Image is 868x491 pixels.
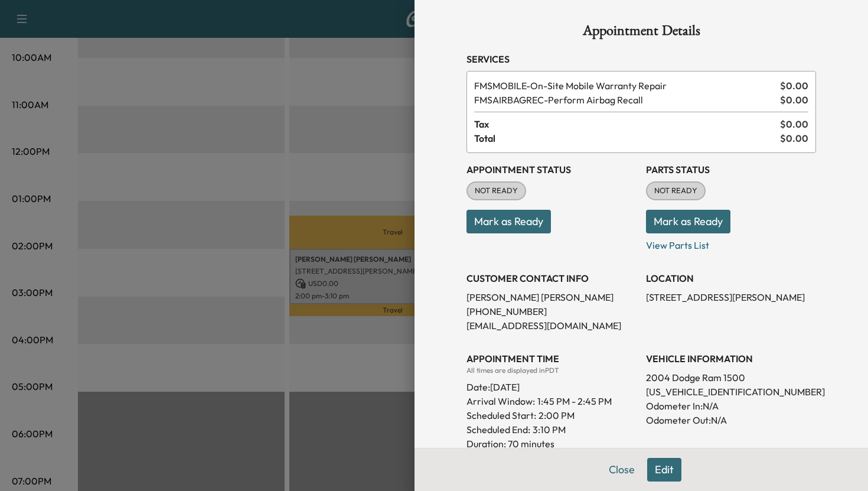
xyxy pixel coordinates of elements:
span: 1:45 PM - 2:45 PM [537,394,612,408]
p: [PERSON_NAME] [PERSON_NAME] [466,290,637,304]
p: Scheduled Start: [466,408,536,422]
span: $ 0.00 [780,117,808,131]
span: $ 0.00 [780,79,808,93]
p: [US_VEHICLE_IDENTIFICATION_NUMBER] [646,385,816,399]
h3: Parts Status [646,162,816,177]
span: Total [474,131,780,145]
p: View Parts List [646,233,816,252]
h3: APPOINTMENT TIME [466,352,637,366]
p: 2:00 PM [539,408,575,422]
h3: LOCATION [646,271,816,285]
h3: VEHICLE INFORMATION [646,352,816,366]
span: NOT READY [647,185,704,197]
h3: Services [466,52,816,66]
h3: Appointment Status [466,162,637,177]
span: $ 0.00 [780,131,808,145]
h1: Appointment Details [466,24,816,43]
button: Mark as Ready [466,210,551,233]
span: NOT READY [468,185,525,197]
p: Odometer In: N/A [646,399,816,413]
p: 2004 Dodge Ram 1500 [646,370,816,385]
span: $ 0.00 [780,93,808,107]
h3: CUSTOMER CONTACT INFO [466,271,637,285]
p: Scheduled End: [466,422,530,437]
span: Tax [474,117,780,131]
span: On-Site Mobile Warranty Repair [474,79,775,93]
p: Arrival Window: [466,394,637,408]
button: Edit [647,458,681,482]
p: Odometer Out: N/A [646,413,816,427]
p: [STREET_ADDRESS][PERSON_NAME] [646,290,816,304]
p: [PHONE_NUMBER] [466,304,637,318]
div: All times are displayed in PDT [466,366,637,375]
p: Duration: 70 minutes [466,437,637,451]
div: Date: [DATE] [466,375,637,394]
p: [EMAIL_ADDRESS][DOMAIN_NAME] [466,318,637,333]
p: 3:10 PM [533,422,566,437]
button: Mark as Ready [646,210,730,233]
span: Perform Airbag Recall [474,93,775,107]
button: Close [601,458,642,482]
